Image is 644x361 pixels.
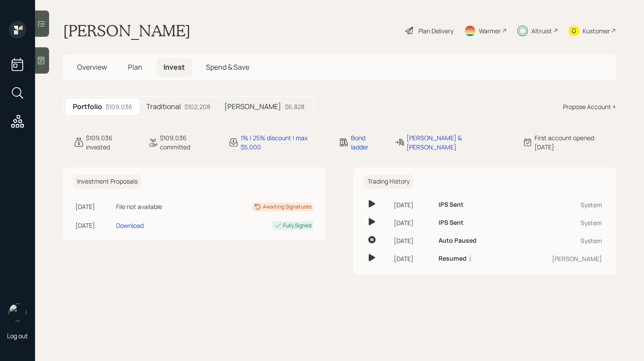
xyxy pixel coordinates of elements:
div: System [514,218,602,227]
h1: [PERSON_NAME] [63,21,191,40]
div: [PERSON_NAME] [514,254,602,263]
span: Invest [163,62,185,72]
div: $109,036 committed [160,133,217,152]
div: [DATE] [394,236,432,245]
div: [DATE] [394,218,432,227]
div: [DATE] [75,221,113,230]
div: Bond ladder [351,133,384,152]
h6: IPS Sent [439,201,464,209]
div: 1% | 25% discount | max $5,000 [241,133,329,152]
div: Warmer [479,26,501,35]
h5: Portfolio [73,103,102,111]
div: System [514,236,602,245]
span: Overview [77,62,107,72]
div: $6,828 [285,102,304,111]
h5: Traditional [146,103,181,111]
div: [DATE] [75,202,113,211]
h6: Resumed [439,255,467,262]
div: Log out [7,332,28,340]
img: retirable_logo.png [9,304,26,321]
div: First account opened: [DATE] [534,133,616,152]
h5: [PERSON_NAME] [224,103,281,111]
span: Spend & Save [206,62,249,72]
div: Awaiting Signatures [263,203,311,211]
div: Plan Delivery [418,26,453,35]
h6: Auto Paused [439,237,477,244]
div: [DATE] [394,200,432,209]
div: $109,036 [106,102,132,111]
div: Fully Signed [283,222,311,230]
h6: Investment Proposals [74,174,141,189]
div: Kustomer [583,26,610,35]
div: [DATE] [394,254,432,263]
div: $102,208 [184,102,210,111]
div: System [514,200,602,209]
div: $109,036 invested [86,133,137,152]
div: File not available [116,202,200,211]
div: Altruist [531,26,552,35]
div: Download [116,221,144,230]
h6: IPS Sent [439,219,464,227]
div: Propose Account + [563,102,616,111]
span: Plan [128,62,142,72]
div: [PERSON_NAME] & [PERSON_NAME] [407,133,512,152]
h6: Trading History [364,174,413,189]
